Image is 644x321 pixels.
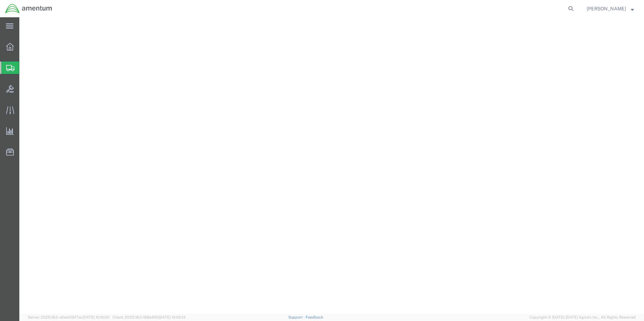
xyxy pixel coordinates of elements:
a: Support [288,315,306,319]
span: Server: 2025.18.0-a0edd1917ac [28,315,109,319]
button: [PERSON_NAME] [586,4,634,13]
span: [DATE] 10:10:00 [83,315,109,319]
span: Client: 2025.18.0-198a450 [113,315,185,319]
img: logo [5,3,52,14]
span: Copyright © [DATE]-[DATE] Agistix Inc., All Rights Reserved [529,314,636,320]
span: Rebecca Thorstenson [587,5,626,12]
iframe: FS Legacy Container [19,17,644,314]
span: [DATE] 10:06:13 [158,315,185,319]
a: Feedback [306,315,323,319]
